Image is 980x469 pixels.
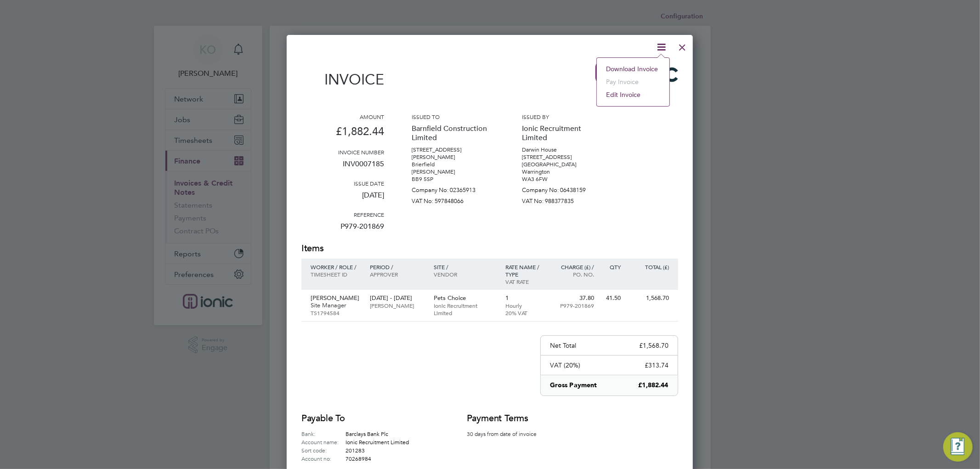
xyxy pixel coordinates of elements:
[555,294,595,302] p: 37.80
[301,156,384,180] p: INV0007185
[346,446,365,454] span: 201283
[601,75,665,88] li: Pay invoice
[370,263,425,271] p: Period /
[301,187,384,211] p: [DATE]
[555,263,595,271] p: Charge (£) /
[434,263,497,271] p: Site /
[555,302,595,309] p: P979-201869
[301,438,346,446] label: Account name:
[301,148,384,156] h3: Invoice number
[311,309,361,316] p: TS1794584
[370,294,425,302] p: [DATE] - [DATE]
[505,278,545,285] p: VAT rate
[522,183,605,194] p: Company No: 06438159
[301,446,346,454] label: Sort code:
[630,263,669,271] p: Total (£)
[522,168,605,175] p: Warrington
[412,113,494,120] h3: Issued to
[301,71,384,88] h1: Invoice
[630,294,669,302] p: 1,568.70
[467,412,549,425] h2: Payment terms
[639,341,668,350] p: £1,568.70
[412,175,494,183] p: BB9 5SP
[412,146,494,161] p: [STREET_ADDRESS][PERSON_NAME]
[601,62,665,75] li: Download Invoice
[301,242,678,255] h2: Items
[412,161,494,168] p: Brierfield
[601,88,665,101] li: Edit invoice
[522,194,605,205] p: VAT No: 988377835
[522,146,605,161] p: Darwin House [STREET_ADDRESS]
[522,175,605,183] p: WA3 6FW
[301,454,346,463] label: Account no:
[522,161,605,168] p: [GEOGRAPHIC_DATA]
[301,120,384,148] p: £1,882.44
[555,271,595,278] p: Po. No.
[370,271,425,278] p: Approver
[505,294,545,302] p: 1
[467,429,549,438] p: 30 days from date of invoice
[943,432,973,462] button: Engage Resource Center
[301,412,439,425] h2: Payable to
[639,381,668,390] p: £1,882.44
[301,211,384,218] h3: Reference
[311,302,361,309] p: Site Manager
[412,168,494,175] p: [PERSON_NAME]
[604,294,621,302] p: 41.50
[346,455,371,462] span: 70268984
[301,113,384,120] h3: Amount
[595,60,678,85] img: ionic-logo-remittance.png
[645,361,668,369] p: £313.74
[434,294,497,302] p: Pets Choice
[301,429,346,438] label: Bank:
[604,263,621,271] p: QTY
[346,438,409,446] span: Ionic Recruitment Limited
[550,341,576,350] p: Net Total
[301,180,384,187] h3: Issue date
[412,120,494,146] p: Barnfield Construction Limited
[505,263,545,278] p: Rate name / type
[522,113,605,120] h3: Issued by
[550,381,597,390] p: Gross Payment
[311,294,361,302] p: [PERSON_NAME]
[412,183,494,194] p: Company No: 02365913
[434,302,497,316] p: Ionic Recruitment Limited
[412,194,494,205] p: VAT No: 597848066
[370,302,425,309] p: [PERSON_NAME]
[522,120,605,146] p: Ionic Recruitment Limited
[346,430,388,437] span: Barclays Bank Plc
[301,218,384,242] p: P979-201869
[505,302,545,309] p: Hourly
[434,271,497,278] p: Vendor
[505,309,545,316] p: 20% VAT
[311,263,361,271] p: Worker / Role /
[311,271,361,278] p: Timesheet ID
[550,361,580,369] p: VAT (20%)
